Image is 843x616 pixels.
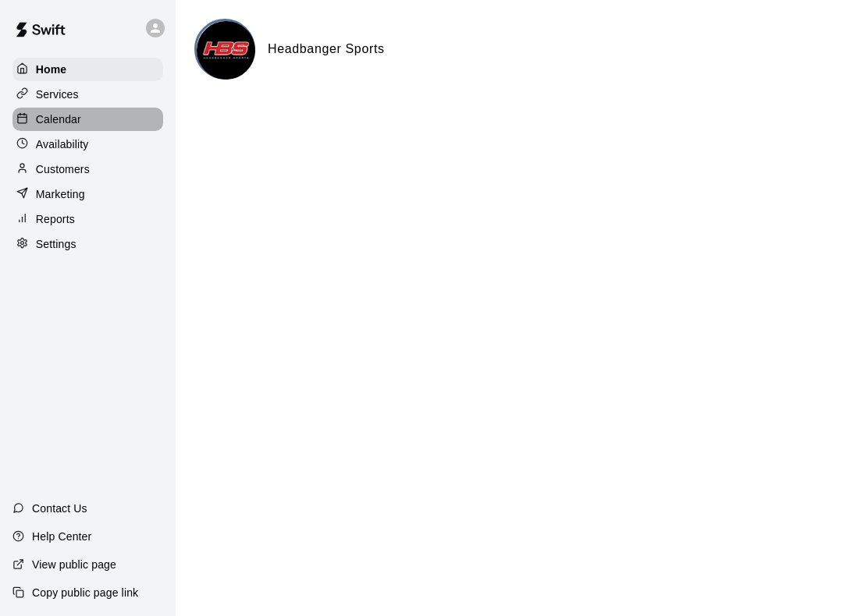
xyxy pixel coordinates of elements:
a: Calendar [12,108,163,131]
p: View public page [32,557,116,572]
a: Reports [12,207,163,231]
p: Calendar [36,112,81,127]
a: Availability [12,133,163,156]
p: Contact Us [32,501,87,516]
p: Reports [36,211,75,227]
p: Home [36,62,67,77]
h6: Headbanger Sports [268,39,385,59]
p: Customers [36,161,90,177]
a: Settings [12,232,163,256]
img: Headbanger Sports logo [197,21,255,80]
a: Marketing [12,182,163,206]
a: Services [12,83,163,106]
p: Help Center [32,529,91,544]
p: Settings [36,236,76,252]
p: Availability [36,136,89,152]
p: Services [36,87,79,102]
p: Copy public page link [32,585,138,600]
p: Marketing [36,186,85,202]
a: Customers [12,158,163,181]
a: Home [12,58,163,81]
